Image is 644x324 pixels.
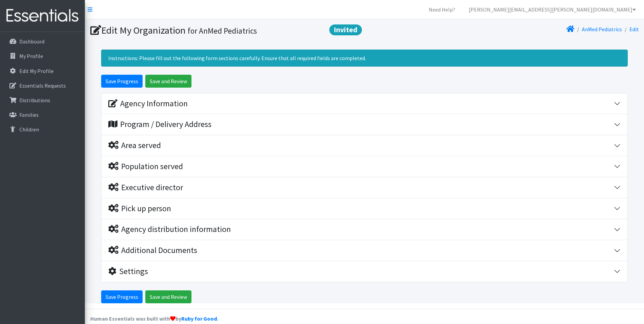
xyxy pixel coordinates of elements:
[102,240,627,261] button: Additional Documents
[145,290,191,303] input: Save and Review
[145,75,191,88] input: Save and Review
[108,141,161,150] div: Area served
[19,97,50,104] p: Distributions
[102,198,627,219] button: Pick up person
[101,50,628,67] div: Instructions: Please fill out the following form sections carefully. Ensure that all required fie...
[423,3,461,16] a: Need Help?
[108,120,211,129] div: Program / Delivery Address
[101,290,143,303] input: Save Progress
[3,64,82,78] a: Edit My Profile
[102,219,627,240] button: Agency distribution information
[90,24,362,36] h1: Edit My Organization
[102,114,627,135] button: Program / Delivery Address
[181,315,217,322] a: Ruby for Good
[3,93,82,107] a: Distributions
[3,79,82,92] a: Essentials Requests
[90,315,218,322] strong: Human Essentials was built with by .
[108,267,148,276] div: Settings
[108,99,188,109] div: Agency Information
[108,204,171,214] div: Pick up person
[3,4,82,27] img: HumanEssentials
[101,75,143,88] input: Save Progress
[102,261,627,282] button: Settings
[3,123,82,136] a: Children
[329,24,362,35] span: Invited
[102,177,627,198] button: Executive director
[108,162,183,172] div: Population served
[19,126,39,133] p: Children
[3,49,82,63] a: My Profile
[108,224,231,234] div: Agency distribution information
[19,53,43,59] p: My Profile
[463,3,641,16] a: [PERSON_NAME][EMAIL_ADDRESS][PERSON_NAME][DOMAIN_NAME]
[19,111,39,118] p: Families
[188,26,257,36] small: for AnMed Pediatrics
[108,246,197,255] div: Additional Documents
[19,68,54,74] p: Edit My Profile
[108,183,183,193] div: Executive director
[3,108,82,122] a: Families
[19,38,44,45] p: Dashboard
[102,156,627,177] button: Population served
[3,35,82,48] a: Dashboard
[582,26,622,33] a: AnMed Pediatrics
[102,93,627,114] button: Agency Information
[19,82,66,89] p: Essentials Requests
[102,135,627,156] button: Area served
[629,26,639,33] a: Edit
